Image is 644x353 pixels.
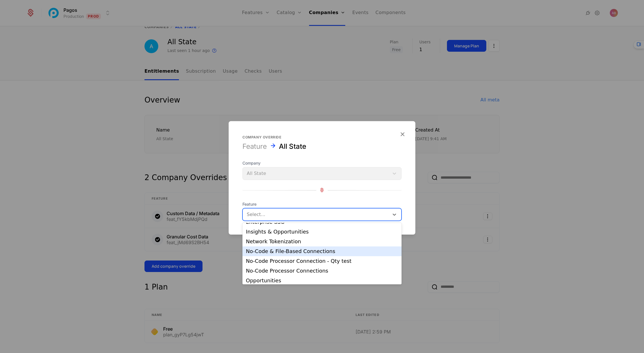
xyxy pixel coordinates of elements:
[246,229,398,234] div: Insights & Opportunities
[246,249,398,254] div: No-Code & File-Based Connections
[246,268,398,273] div: No-Code Processor Connections
[279,142,306,151] div: All State
[246,259,398,264] div: No-Code Processor Connection - Qty test
[242,135,402,139] div: Company override
[246,239,398,244] div: Network Tokenization
[242,142,267,151] div: Feature
[246,219,398,225] div: Enterprise SSO
[242,160,402,166] span: Company
[242,201,402,207] span: Feature
[246,278,398,283] div: Opportunities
